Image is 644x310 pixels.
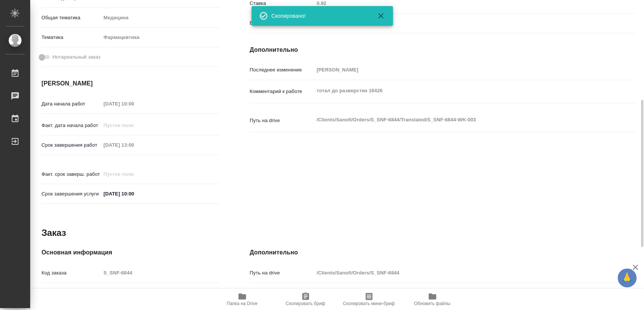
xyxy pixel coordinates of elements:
[41,141,101,149] p: Срок завершения работ
[101,267,219,278] input: Пустое поле
[101,287,219,298] input: Пустое поле
[211,289,274,310] button: Папка на Drive
[41,14,101,22] p: Общая тематика
[401,289,464,310] button: Обновить файлы
[41,34,101,41] p: Тематика
[314,84,603,97] textarea: тотал до разверстки 16426
[343,301,395,306] span: Скопировать мини-бриф
[41,190,101,198] p: Срок завершения услуги
[314,267,603,278] input: Пустое поле
[41,248,220,257] h4: Основная информация
[41,170,101,178] p: Факт. срок заверш. работ
[250,19,314,27] p: Валюта
[101,188,167,199] input: ✎ Введи что-нибудь
[286,301,325,306] span: Скопировать бриф
[250,117,314,124] p: Путь на drive
[101,139,167,150] input: Пустое поле
[250,248,636,257] h4: Дополнительно
[250,45,636,54] h4: Дополнительно
[250,269,314,277] p: Путь на drive
[101,11,219,24] div: Медицина
[314,64,603,75] input: Пустое поле
[314,113,603,126] textarea: /Clients/Sanofi/Orders/S_SNF-6844/Translated/S_SNF-6844-WK-003
[314,287,603,298] input: Пустое поле
[274,289,337,310] button: Скопировать бриф
[621,270,633,286] span: 🙏
[41,122,101,129] p: Факт. дата начала работ
[41,227,66,239] h2: Заказ
[101,31,219,44] div: Фармацевтика
[250,66,314,74] p: Последнее изменение
[618,268,636,287] button: 🙏
[250,88,314,95] p: Комментарий к работе
[227,301,258,306] span: Папка на Drive
[314,17,603,29] div: RUB
[372,11,390,20] button: Закрыть
[52,53,100,61] span: Нотариальный заказ
[337,289,401,310] button: Скопировать мини-бриф
[41,100,101,108] p: Дата начала работ
[41,79,220,88] h4: [PERSON_NAME]
[101,120,167,131] input: Пустое поле
[414,301,450,306] span: Обновить файлы
[271,12,366,20] div: Скопировано!
[41,269,101,277] p: Код заказа
[101,169,167,180] input: Пустое поле
[101,98,167,109] input: Пустое поле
